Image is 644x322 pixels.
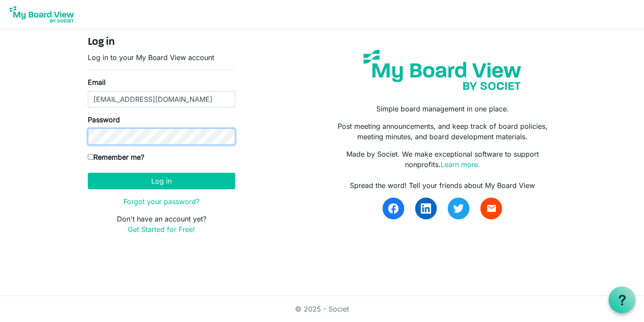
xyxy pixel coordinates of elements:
[88,114,120,125] label: Password
[88,36,235,49] h4: Log in
[453,203,464,214] img: twitter.svg
[88,214,235,235] p: Don't have an account yet?
[440,160,480,169] a: Learn more.
[329,121,556,142] p: Post meeting announcements, and keep track of board policies, meeting minutes, and board developm...
[123,197,199,206] a: Forgot your password?
[329,149,556,170] p: Made by Societ. We make exceptional software to support nonprofits.
[329,104,556,114] p: Simple board management in one place.
[7,3,76,25] img: My Board View Logo
[329,180,556,191] div: Spread the word! Tell your friends about My Board View
[88,173,235,189] button: Log in
[88,152,144,162] label: Remember me?
[388,203,398,214] img: facebook.svg
[486,203,496,214] span: email
[357,43,528,97] img: my-board-view-societ.svg
[128,225,195,234] a: Get Started for Free!
[88,154,93,160] input: Remember me?
[88,77,106,87] label: Email
[88,52,235,63] p: Log in to your My Board View account
[295,305,349,313] a: © 2025 - Societ
[480,198,502,219] a: email
[421,203,431,214] img: linkedin.svg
